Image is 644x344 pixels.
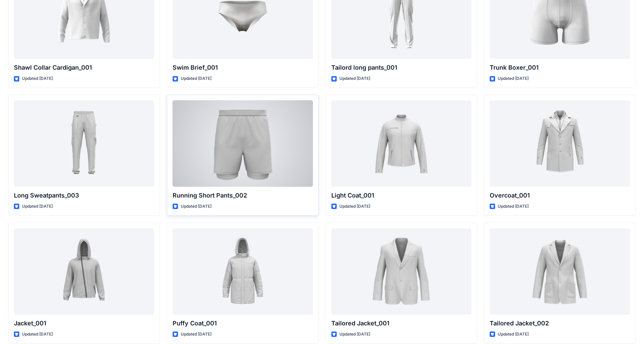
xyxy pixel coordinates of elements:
[498,203,529,210] p: Updated [DATE]
[14,191,154,200] p: Long Sweatpants_003
[331,191,472,200] p: Light Coat_001
[331,228,472,315] a: Tailored Jacket_001
[498,331,529,338] p: Updated [DATE]
[14,228,154,315] a: Jacket_001
[14,100,154,187] a: Long Sweatpants_003
[339,331,370,338] p: Updated [DATE]
[490,191,630,200] p: Overcoat_001
[22,331,53,338] p: Updated [DATE]
[490,100,630,187] a: Overcoat_001
[498,75,529,82] p: Updated [DATE]
[331,319,472,328] p: Tailored Jacket_001
[14,63,154,72] p: Shawl Collar Cardigan_001
[339,75,370,82] p: Updated [DATE]
[331,100,472,187] a: Light Coat_001
[490,319,630,328] p: Tailored Jacket_002
[339,203,370,210] p: Updated [DATE]
[173,100,313,187] a: Running Short Pants_002
[490,228,630,315] a: Tailored Jacket_002
[173,191,313,200] p: Running Short Pants_002
[22,75,53,82] p: Updated [DATE]
[173,319,313,328] p: Puffy Coat_001
[490,63,630,72] p: Trunk Boxer_001
[173,228,313,315] a: Puffy Coat_001
[22,203,53,210] p: Updated [DATE]
[173,63,313,72] p: Swim Brief_001
[181,75,212,82] p: Updated [DATE]
[331,63,472,72] p: Tailord long pants_001
[181,203,212,210] p: Updated [DATE]
[181,331,212,338] p: Updated [DATE]
[14,319,154,328] p: Jacket_001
